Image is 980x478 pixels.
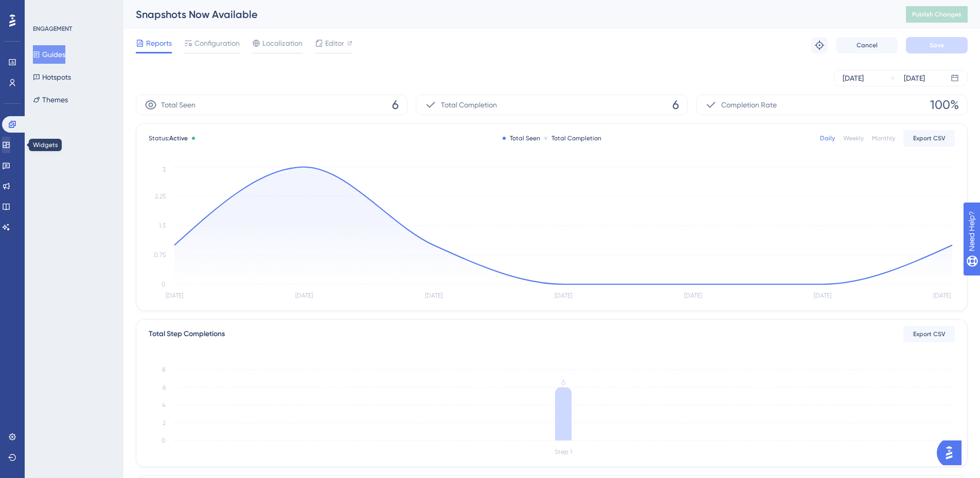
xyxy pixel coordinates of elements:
tspan: Step 1 [555,448,572,455]
span: Status: [149,134,188,142]
tspan: 0.75 [154,251,166,259]
span: 100% [930,97,959,113]
tspan: [DATE] [425,292,442,299]
span: 6 [392,97,399,113]
div: ENGAGEMENT [33,25,72,33]
button: Cancel [836,37,898,53]
tspan: [DATE] [684,292,702,299]
span: 6 [672,97,679,113]
span: Total Seen [161,99,195,111]
tspan: 0 [162,437,166,444]
div: [DATE] [904,72,925,84]
button: Publish Changes [906,6,968,23]
button: Export CSV [903,326,955,342]
span: Total Completion [441,99,497,111]
span: Export CSV [913,134,946,142]
span: Save [930,41,944,49]
button: Guides [33,45,65,64]
tspan: 6 [561,377,565,387]
tspan: 0 [162,281,166,288]
span: Editor [325,37,344,49]
div: Weekly [843,134,864,142]
span: Completion Rate [721,99,777,111]
tspan: [DATE] [166,292,183,299]
tspan: 2 [163,419,166,427]
button: Save [906,37,968,53]
button: Export CSV [903,130,955,146]
tspan: 2.25 [155,193,166,200]
tspan: [DATE] [933,292,951,299]
div: Monthly [872,134,895,142]
span: Cancel [857,41,878,49]
tspan: [DATE] [814,292,831,299]
span: Export CSV [913,330,946,338]
iframe: UserGuiding AI Assistant Launcher [937,437,968,468]
span: Active [169,135,188,142]
button: Hotspots [33,68,71,86]
span: Reports [146,37,172,49]
tspan: 4 [162,401,166,409]
tspan: 1.5 [159,222,166,229]
span: Publish Changes [912,10,961,19]
div: Daily [820,134,835,142]
span: Configuration [194,37,240,49]
div: Total Seen [503,134,540,142]
div: Total Step Completions [149,328,225,340]
div: [DATE] [843,72,864,84]
tspan: 8 [162,366,166,373]
div: Total Completion [544,134,601,142]
div: Snapshots Now Available [136,7,880,22]
tspan: [DATE] [555,292,572,299]
span: Localization [262,37,302,49]
tspan: 3 [163,166,166,173]
span: Need Help? [24,3,64,15]
tspan: 6 [163,384,166,391]
tspan: [DATE] [295,292,313,299]
button: Themes [33,90,68,109]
